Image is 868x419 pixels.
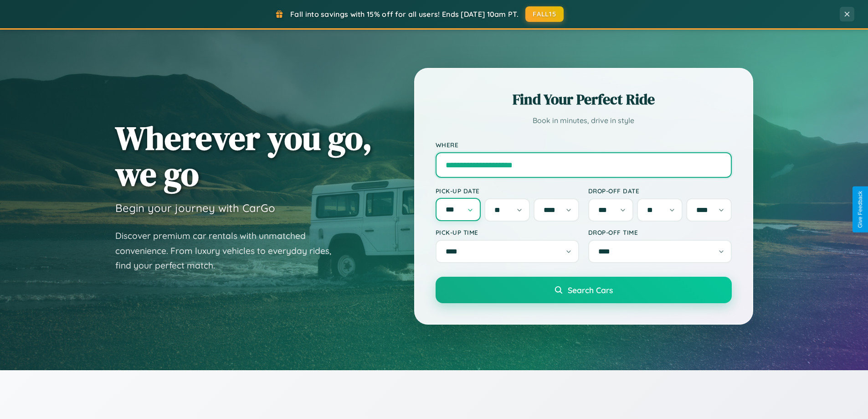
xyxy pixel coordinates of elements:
[436,228,579,236] label: Pick-up Time
[588,228,732,236] label: Drop-off Time
[290,10,519,19] span: Fall into savings with 15% off for all users! Ends [DATE] 10am PT.
[857,191,863,228] div: Give Feedback
[436,114,732,127] p: Book in minutes, drive in style
[588,187,732,195] label: Drop-off Date
[436,277,732,303] button: Search Cars
[115,201,275,215] h3: Begin your journey with CarGo
[436,89,732,109] h2: Find Your Perfect Ride
[115,228,343,273] p: Discover premium car rentals with unmatched convenience. From luxury vehicles to everyday rides, ...
[436,187,579,195] label: Pick-up Date
[436,141,732,149] label: Where
[115,120,372,192] h1: Wherever you go, we go
[568,285,613,295] span: Search Cars
[525,6,564,22] button: FALL15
